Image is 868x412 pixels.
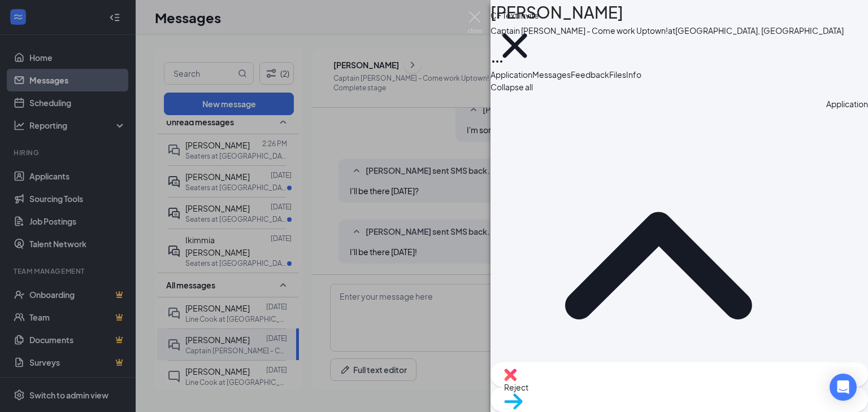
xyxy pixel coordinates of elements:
span: Collapse all [491,82,533,92]
span: Feedback [571,69,609,80]
span: Info [626,69,641,80]
svg: Cross [491,21,539,70]
div: Captain [PERSON_NAME] - Come work Uptown! at [GEOGRAPHIC_DATA], [GEOGRAPHIC_DATA] [491,25,844,36]
span: Messages [532,69,571,80]
div: Open Intercom Messenger [830,374,857,401]
span: Files [609,69,626,80]
span: CF Text Invite [491,10,539,20]
span: Reject [504,382,528,392]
